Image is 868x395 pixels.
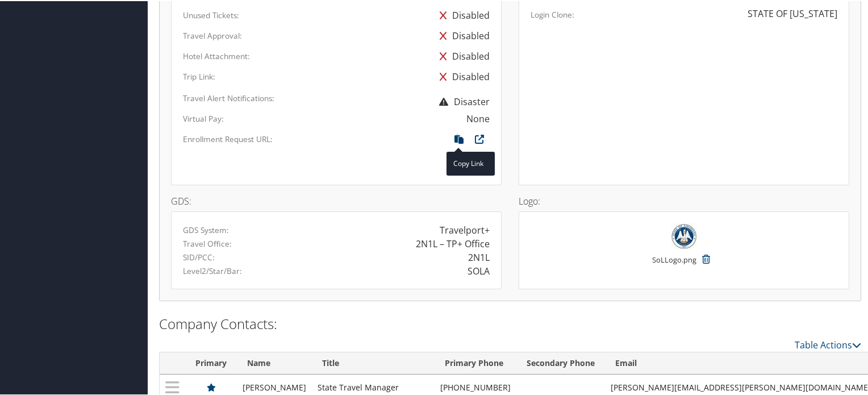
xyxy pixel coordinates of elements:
[440,222,490,236] div: Travelport+
[434,24,490,45] div: Disabled
[468,250,490,263] div: 2N1L
[516,351,605,373] th: Secondary Phone
[185,351,237,373] th: Primary
[468,263,490,277] div: SOLA
[748,6,837,19] div: STATE OF [US_STATE]
[466,111,490,124] div: None
[237,351,312,373] th: Name
[434,65,490,86] div: Disabled
[183,132,273,144] label: Enrollment Request URL:
[159,313,861,332] h2: Company Contacts:
[652,253,696,275] small: SoLLogo.png
[671,222,697,248] img: SoLLogo.png
[795,338,861,350] a: Table Actions
[434,45,490,65] div: Disabled
[416,236,490,250] div: 2N1L – TP+ Office
[519,196,849,205] h4: Logo:
[183,9,239,20] label: Unused Tickets:
[183,70,215,81] label: Trip Link:
[183,112,224,123] label: Virtual Pay:
[183,92,274,103] label: Travel Alert Notifications:
[531,8,574,19] label: Login Clone:
[183,223,229,235] label: GDS System:
[435,351,516,373] th: Primary Phone
[183,49,250,61] label: Hotel Attachment:
[183,29,242,40] label: Travel Approval:
[183,264,242,276] label: Level2/Star/Bar:
[312,351,435,373] th: Title
[433,94,490,107] span: Disaster
[434,4,490,24] div: Disabled
[171,196,502,205] h4: GDS:
[183,251,215,262] label: SID/PCC:
[183,237,232,248] label: Travel Office:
